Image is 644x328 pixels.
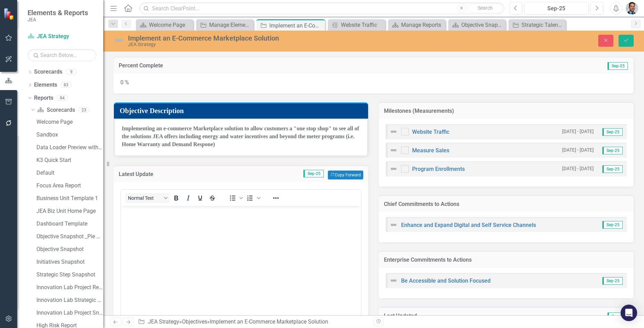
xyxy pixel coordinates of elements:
[602,165,623,173] span: Sep-25
[450,21,504,29] a: Objective Snapshot
[412,129,449,135] a: Website Traffic
[182,318,207,325] a: Objectives
[36,170,103,176] div: Default
[389,128,398,136] img: Not Defined
[182,193,194,203] button: Italic
[602,128,623,136] span: Sep-25
[562,147,594,153] small: [DATE] - [DATE]
[478,5,493,11] span: Search
[34,68,62,76] a: Scorecards
[66,69,77,75] div: 9
[36,259,103,265] div: Initiatives Snapshot
[35,231,103,242] a: Objective Snapshot _Pie Chart
[36,144,103,151] div: Data Loader Preview with element counts
[328,171,363,179] button: Copy Forward
[303,170,324,177] span: Sep-25
[384,257,629,263] h3: Enterprise Commitments to Actions
[527,4,586,13] div: Sep-25
[128,195,162,201] span: Normal Text
[28,49,96,61] input: Search Below...
[621,305,637,321] div: Open Intercom Messenger
[34,94,53,102] a: Reports
[608,313,628,320] span: Sep-25
[36,195,103,201] div: Business Unit Template 1
[36,208,103,214] div: JEA Biz Unit Home Page
[36,310,103,316] div: Innovation Lab Project Snapshot
[36,246,103,252] div: Objective Snapshot
[35,180,103,191] a: Focus Area Report
[35,167,103,178] a: Default
[35,129,103,140] a: Sandbox
[36,221,103,227] div: Dashboard Template
[244,193,261,203] div: Numbered list
[170,193,182,203] button: Bold
[602,277,623,285] span: Sep-25
[35,142,103,153] a: Data Loader Preview with element counts
[401,222,536,228] a: Enhance and Expand Digital and Self Service Channels
[119,63,465,69] h3: Percent Complete
[412,147,449,154] a: Measure Sales
[562,165,594,172] small: [DATE] - [DATE]
[401,21,444,29] div: Manage Reports
[35,282,103,293] a: Innovation Lab Project Report Overview
[602,221,623,229] span: Sep-25
[389,165,398,173] img: Not Defined
[149,21,192,29] div: Welcome Page
[330,21,384,29] a: Website Traffic
[114,74,634,94] div: 0 %
[125,193,170,203] button: Block Normal Text
[35,307,103,318] a: Innovation Lab Project Snapshot
[35,256,103,267] a: Initiatives Snapshot
[122,125,359,147] strong: Implementing an e-commerce Marketplace solution to allow customers a "one stop shop" to see all o...
[128,34,405,42] div: Implement an E-Commerce Marketplace Solution
[78,107,89,113] div: 23
[35,193,103,204] a: Business Unit Template 1
[401,277,491,284] a: Be Accessible and Solution Focused
[28,33,96,41] a: JEA Strategy
[28,17,88,22] small: JEA
[210,318,328,325] div: Implement an E-Commerce Marketplace Solution
[114,35,125,46] img: Not Defined
[384,201,629,207] h3: Chief Commitments to Actions
[389,221,398,229] img: Not Defined
[36,132,103,138] div: Sandbox
[198,21,252,29] a: Manage Elements
[138,318,368,326] div: » »
[36,284,103,291] div: Innovation Lab Project Report Overview
[37,106,75,114] a: Scorecards
[209,21,252,29] div: Manage Elements
[384,108,629,114] h3: Milestones (Measurements)
[562,128,594,135] small: [DATE] - [DATE]
[120,107,365,114] h3: Objective Description
[227,193,244,203] div: Bullet list
[384,313,534,319] h3: Last Updated
[139,2,504,14] input: Search ClearPoint...
[119,171,208,177] h3: Latest Update
[608,62,628,70] span: Sep-25
[468,3,503,13] button: Search
[34,81,57,89] a: Elements
[36,297,103,303] div: Innovation Lab Strategic Step Snapshot
[36,183,103,189] div: Focus Area Report
[36,157,103,163] div: K3 Quick Start
[128,42,405,47] div: JEA Strategy
[602,147,623,154] span: Sep-25
[510,21,564,29] a: Strategic Talent Development, Safety and Succession Planning
[206,193,218,203] button: Strikethrough
[3,8,15,20] img: ClearPoint Strategy
[35,205,103,216] a: JEA Biz Unit Home Page
[626,2,638,14] img: Christopher Barrett
[461,21,504,29] div: Objective Snapshot
[412,166,465,172] a: Program Enrollments
[269,21,323,30] div: Implement an E-Commerce Marketplace Solution
[35,218,103,229] a: Dashboard Template
[35,269,103,280] a: Strategic Step Snapshot
[148,318,179,325] a: JEA Strategy
[36,272,103,278] div: Strategic Step Snapshot
[389,146,398,154] img: Not Defined
[524,2,589,14] button: Sep-25
[57,95,68,101] div: 84
[28,9,88,17] span: Elements & Reports
[270,193,282,203] button: Reveal or hide additional toolbar items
